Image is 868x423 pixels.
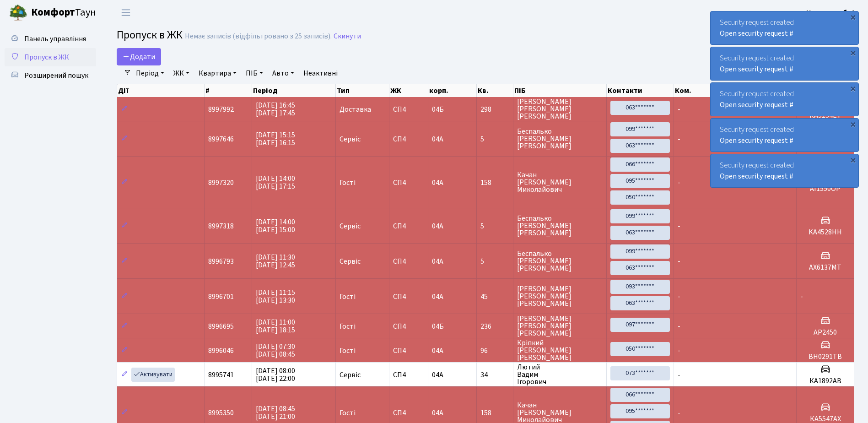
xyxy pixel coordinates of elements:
[208,178,234,188] span: 8997320
[256,342,295,359] span: [DATE] 07:30 [DATE] 08:45
[117,84,205,97] th: Дії
[24,70,88,81] span: Розширений пошук
[848,48,857,57] div: ×
[800,228,850,237] h5: KA4528HH
[208,370,234,380] span: 8995741
[800,352,850,361] h5: BH0291TB
[432,321,444,331] span: 04Б
[480,371,510,379] span: 34
[31,5,96,21] span: Таун
[711,47,858,80] div: Security request created
[678,256,680,266] span: -
[9,4,27,22] img: logo.png
[389,84,428,97] th: ЖК
[24,52,69,62] span: Пропуск в ЖК
[678,346,680,356] span: -
[678,292,680,302] span: -
[208,104,234,114] span: 8997992
[480,179,510,186] span: 158
[607,84,674,97] th: Контакти
[340,222,361,230] span: Сервіс
[848,84,857,93] div: ×
[340,258,361,265] span: Сервіс
[123,52,155,62] span: Додати
[24,34,86,44] span: Панель управління
[336,84,390,97] th: Тип
[428,84,476,97] th: корп.
[132,65,168,81] a: Період
[393,293,424,300] span: СП4
[720,171,793,181] a: Open security request #
[393,347,424,354] span: СП4
[432,370,443,380] span: 04А
[432,292,443,302] span: 04А
[480,347,510,354] span: 96
[477,84,514,97] th: Кв.
[340,409,356,417] span: Гості
[432,178,443,188] span: 04А
[208,346,234,356] span: 8996046
[208,221,234,231] span: 8997318
[393,222,424,230] span: СП4
[256,252,295,270] span: [DATE] 11:30 [DATE] 12:45
[432,346,443,356] span: 04А
[208,408,234,418] span: 8995350
[393,106,424,113] span: СП4
[432,104,444,114] span: 04Б
[848,155,857,164] div: ×
[720,28,793,38] a: Open security request #
[300,65,341,81] a: Неактивні
[208,256,234,266] span: 8996793
[185,32,332,41] div: Немає записів (відфільтровано з 25 записів).
[5,30,96,48] a: Панель управління
[480,409,510,417] span: 158
[269,65,298,81] a: Авто
[517,363,603,385] span: Лютий Вадим Ігорович
[393,371,424,379] span: СП4
[711,11,858,44] div: Security request created
[678,221,680,231] span: -
[517,285,603,307] span: [PERSON_NAME] [PERSON_NAME] [PERSON_NAME]
[678,321,680,331] span: -
[340,106,371,113] span: Доставка
[242,65,267,81] a: ПІБ
[517,98,603,120] span: [PERSON_NAME] [PERSON_NAME] [PERSON_NAME]
[131,368,175,382] a: Активувати
[720,64,793,74] a: Open security request #
[432,134,443,144] span: 04А
[806,7,857,18] a: Консьєрж б. 4.
[340,323,356,330] span: Гості
[800,263,850,272] h5: AX6137MT
[800,328,850,337] h5: АР2450
[393,136,424,143] span: СП4
[678,134,680,144] span: -
[720,100,793,110] a: Open security request #
[517,171,603,193] span: Качан [PERSON_NAME] Миколайович
[340,347,356,354] span: Гості
[340,371,361,379] span: Сервіс
[800,377,850,385] h5: КА1892АВ
[711,154,858,187] div: Security request created
[517,128,603,150] span: Беспалько [PERSON_NAME] [PERSON_NAME]
[256,100,295,118] span: [DATE] 16:45 [DATE] 17:45
[256,404,295,422] span: [DATE] 08:45 [DATE] 21:00
[480,293,510,300] span: 45
[517,215,603,237] span: Беспалько [PERSON_NAME] [PERSON_NAME]
[5,66,96,85] a: Розширений пошук
[800,292,803,302] span: -
[208,292,234,302] span: 8996701
[678,178,680,188] span: -
[480,106,510,113] span: 298
[31,5,75,20] b: Комфорт
[195,65,240,81] a: Квартира
[848,119,857,129] div: ×
[711,119,858,152] div: Security request created
[517,250,603,272] span: Беспалько [PERSON_NAME] [PERSON_NAME]
[432,256,443,266] span: 04А
[480,136,510,143] span: 5
[5,48,96,66] a: Пропуск в ЖК
[252,84,336,97] th: Період
[256,366,295,384] span: [DATE] 08:00 [DATE] 22:00
[256,217,295,235] span: [DATE] 14:00 [DATE] 15:00
[806,8,857,18] b: Консьєрж б. 4.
